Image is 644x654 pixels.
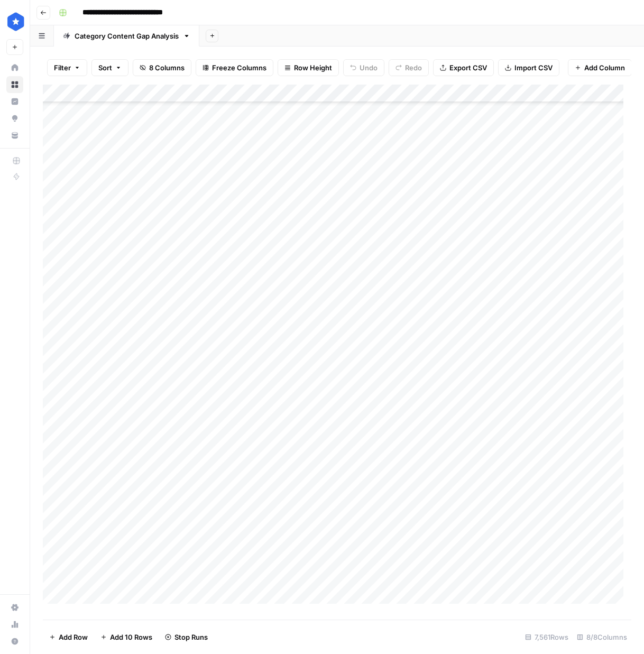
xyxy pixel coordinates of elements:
button: Add Column [568,59,632,76]
img: ConsumerAffairs Logo [6,12,25,31]
span: Freeze Columns [212,62,266,73]
span: Filter [54,62,71,73]
a: Settings [6,599,23,616]
a: Opportunities [6,110,23,127]
a: Your Data [6,127,23,144]
a: Category Content Gap Analysis [54,25,199,47]
span: Add Column [584,62,625,73]
button: Stop Runs [159,629,214,646]
button: Redo [389,59,429,76]
button: Row Height [278,59,339,76]
div: Category Content Gap Analysis [75,31,179,41]
span: Add Row [59,632,88,642]
button: Add 10 Rows [94,629,159,646]
a: Browse [6,76,23,93]
span: Redo [405,62,422,73]
a: Home [6,59,23,76]
a: Insights [6,93,23,110]
button: Add Row [43,629,94,646]
button: Filter [47,59,87,76]
button: Import CSV [498,59,559,76]
button: Workspace: ConsumerAffairs [6,8,23,35]
span: 8 Columns [149,62,185,73]
button: 8 Columns [133,59,191,76]
span: Import CSV [514,62,553,73]
button: Export CSV [433,59,494,76]
span: Row Height [294,62,332,73]
button: Sort [91,59,128,76]
span: Export CSV [449,62,487,73]
span: Sort [98,62,112,73]
button: Help + Support [6,633,23,650]
button: Undo [343,59,384,76]
span: Undo [360,62,378,73]
div: 8/8 Columns [573,629,631,646]
span: Stop Runs [174,632,208,642]
div: 7,561 Rows [521,629,573,646]
a: Usage [6,616,23,633]
button: Freeze Columns [196,59,273,76]
span: Add 10 Rows [110,632,152,642]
